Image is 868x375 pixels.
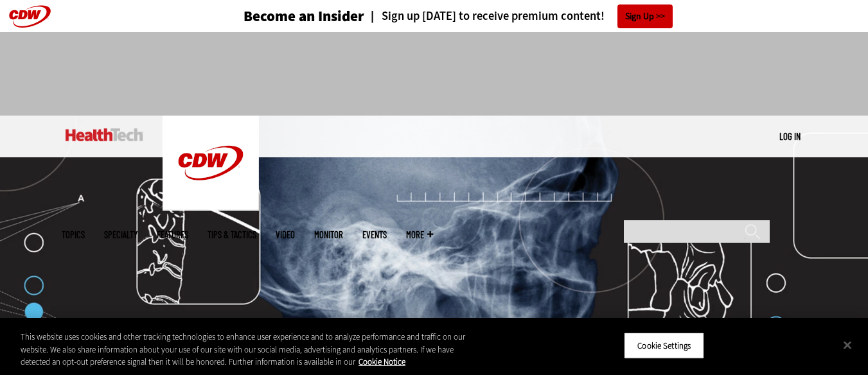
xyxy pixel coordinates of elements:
a: Log in [779,130,801,142]
img: Home [66,128,143,141]
a: Video [276,230,295,240]
iframe: advertisement [200,45,668,103]
a: Events [362,230,387,240]
a: More information about your privacy [359,356,405,367]
img: Home [163,116,259,211]
a: Sign Up [617,4,673,28]
button: Close [833,331,862,359]
button: Cookie Settings [624,332,704,359]
h3: Become an Insider [244,9,364,24]
div: This website uses cookies and other tracking technologies to enhance user experience and to analy... [21,331,477,369]
a: Tips & Tactics [208,230,256,240]
a: Features [157,230,188,240]
div: User menu [779,130,801,143]
a: MonITor [314,230,343,240]
a: Sign up [DATE] to receive premium content! [364,10,605,22]
span: Topics [62,230,85,240]
span: Specialty [104,230,137,240]
span: More [406,230,433,240]
a: Become an Insider [195,9,364,24]
a: CDW [163,200,259,214]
